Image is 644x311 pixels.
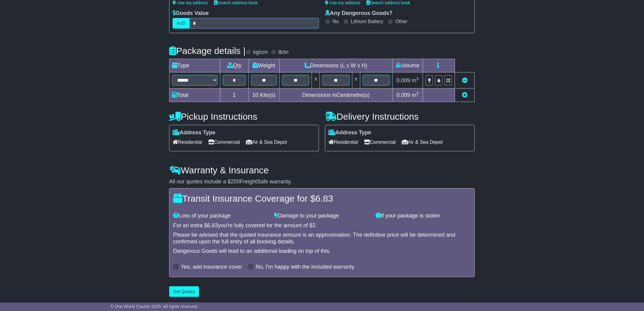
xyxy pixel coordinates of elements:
[333,19,339,24] label: No
[462,77,467,83] a: Remove this item
[173,0,208,5] a: Use my address
[173,222,471,229] div: For an extra $ you're fully covered for the amount of $ .
[231,178,240,185] span: 250
[256,264,354,270] label: No, I'm happy with the included warranty
[110,304,198,309] span: © One World Courier 2025. All rights reserved.
[312,72,320,88] td: x
[325,10,393,17] label: Any Dangerous Goods?
[246,137,287,147] span: Air & Sea Depot
[315,193,333,203] span: 6.83
[271,213,373,219] div: Damage to your package
[170,88,220,102] td: Total
[397,92,410,98] span: 0.009
[373,213,474,219] div: If your package is stolen
[462,92,467,98] a: Add new item
[416,91,419,96] sup: 3
[207,222,218,228] span: 6.83
[328,137,358,147] span: Residential
[170,213,271,219] div: Loss of your package
[366,0,410,5] a: Search address book
[313,222,316,228] span: 2
[280,88,393,102] td: Dimensions in Centimetre(s)
[169,286,199,297] button: Get Quotes
[325,111,475,122] h4: Delivery Instructions
[173,232,471,245] div: Please be advised that the quoted insurance amount is an approximation. The definitive price will...
[169,46,246,56] h4: Package details |
[181,264,242,270] label: Yes, add insurance cover
[395,19,408,24] label: Other
[173,137,202,147] span: Residential
[173,10,209,17] label: Goods Value
[412,77,419,83] span: m
[173,18,190,29] label: AUD
[278,49,289,56] label: lb/in
[402,137,443,147] span: Air & Sea Depot
[352,72,360,88] td: x
[170,59,220,72] td: Type
[280,59,393,72] td: Dimensions (L x W x H)
[248,88,280,102] td: Kilo(s)
[173,193,471,203] h4: Transit Insurance Coverage for $
[392,59,423,72] td: Volume
[325,0,360,5] a: Use my address
[214,0,258,5] a: Search address book
[173,248,471,255] div: Dangerous Goods will lead to an additional loading on top of this.
[220,59,249,72] td: Qty
[364,137,396,147] span: Commercial
[169,165,475,175] h4: Warranty & Insurance
[220,88,249,102] td: 1
[397,77,410,83] span: 0.009
[169,111,319,122] h4: Pickup Instructions
[351,19,383,24] label: Lithium Battery
[328,129,371,136] label: Address Type
[253,49,268,56] label: kg/cm
[208,137,240,147] span: Commercial
[412,92,419,98] span: m
[248,59,280,72] td: Weight
[173,129,215,136] label: Address Type
[416,76,419,81] sup: 3
[252,92,258,98] span: 10
[169,178,475,185] div: All our quotes include a $ FreightSafe warranty.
